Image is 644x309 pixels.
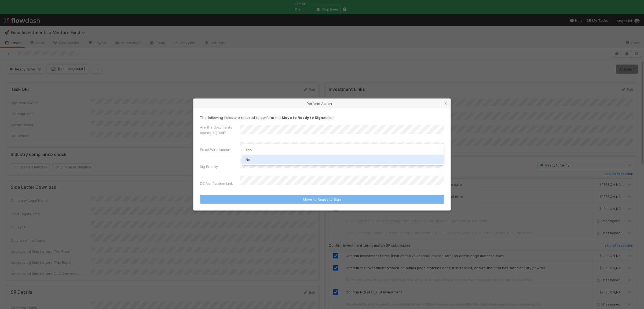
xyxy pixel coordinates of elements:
[200,195,444,204] button: Move to Ready to Sign
[282,115,323,120] strong: Move to Ready to Sign
[200,181,233,186] label: DC Verification Link
[200,115,444,120] p: The following fields are required to perform the action:
[242,145,444,155] div: Yes
[200,147,232,152] label: Exact Wire Amount
[242,155,444,164] div: No
[200,164,218,169] label: Sig Priority
[200,125,240,135] label: Are the documents countersigned?
[193,99,451,108] div: Perform Action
